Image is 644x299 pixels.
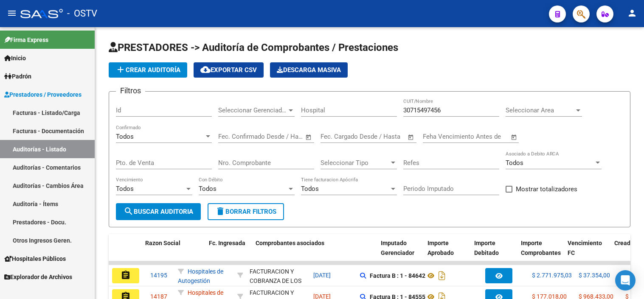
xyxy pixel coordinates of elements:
span: Hospitales de Autogestión [178,268,223,285]
datatable-header-cell: Importe Debitado [471,234,517,271]
input: Fecha inicio [218,133,253,140]
app-download-masive: Descarga masiva de comprobantes (adjuntos) [270,62,348,78]
mat-icon: delete [215,206,225,216]
span: Creado [614,240,634,246]
span: - OSTV [67,4,97,23]
input: Fecha fin [260,133,301,140]
strong: Factura B : 1 - 84642 [370,272,425,279]
span: Inicio [4,53,26,63]
span: 14195 [150,272,167,279]
span: Comprobantes asociados [256,240,324,246]
span: Seleccionar Area [506,106,574,114]
span: Imputado Gerenciador [381,240,414,256]
mat-icon: search [124,206,134,216]
button: Borrar Filtros [208,203,284,220]
span: Todos [199,185,217,193]
mat-icon: menu [7,8,17,18]
button: Exportar CSV [194,62,264,78]
span: Fc. Ingresada [209,240,245,246]
span: Descarga Masiva [277,66,341,74]
span: Importe Comprobantes [521,240,561,256]
mat-icon: add [115,64,126,75]
span: Todos [301,185,319,193]
div: - 30715497456 [250,267,307,285]
datatable-header-cell: Vencimiento FC [564,234,611,271]
span: PRESTADORES -> Auditoría de Comprobantes / Prestaciones [109,42,398,53]
span: Borrar Filtros [215,208,276,215]
mat-icon: cloud_download [200,64,211,75]
span: Vencimiento FC [568,240,602,256]
button: Open calendar [304,132,314,142]
datatable-header-cell: Importe Comprobantes [517,234,564,271]
span: Prestadores / Proveedores [4,90,82,99]
datatable-header-cell: Comprobantes asociados [252,234,377,271]
span: Firma Express [4,35,48,45]
button: Crear Auditoría [109,62,187,78]
datatable-header-cell: Imputado Gerenciador [377,234,424,271]
span: $ 37.354,00 [579,272,610,279]
span: Seleccionar Tipo [321,159,389,167]
button: Buscar Auditoria [116,203,201,220]
i: Descargar documento [436,269,447,282]
button: Descarga Masiva [270,62,348,78]
mat-icon: assignment [121,270,131,280]
span: Exportar CSV [200,66,257,74]
input: Fecha inicio [321,133,355,140]
span: Buscar Auditoria [124,208,193,215]
span: Mostrar totalizadores [516,184,577,194]
datatable-header-cell: Razon Social [142,234,205,271]
input: Fecha fin [363,133,404,140]
span: [DATE] [313,272,331,279]
span: Todos [506,159,523,167]
button: Open calendar [509,132,519,142]
span: Todos [116,133,134,140]
span: Todos [116,185,134,193]
button: Open calendar [406,132,416,142]
datatable-header-cell: Importe Aprobado [424,234,471,271]
span: Crear Auditoría [115,66,180,74]
span: Importe Aprobado [427,240,454,256]
span: $ 2.771.975,03 [532,272,572,279]
span: Hospitales Públicos [4,254,66,263]
h3: Filtros [116,85,145,97]
span: Seleccionar Gerenciador [218,106,287,114]
span: Razon Social [145,240,180,246]
mat-icon: person [627,8,637,18]
span: Explorador de Archivos [4,272,72,282]
span: Importe Debitado [474,240,499,256]
datatable-header-cell: Fc. Ingresada [205,234,252,271]
span: Padrón [4,72,31,81]
div: Open Intercom Messenger [615,270,636,291]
